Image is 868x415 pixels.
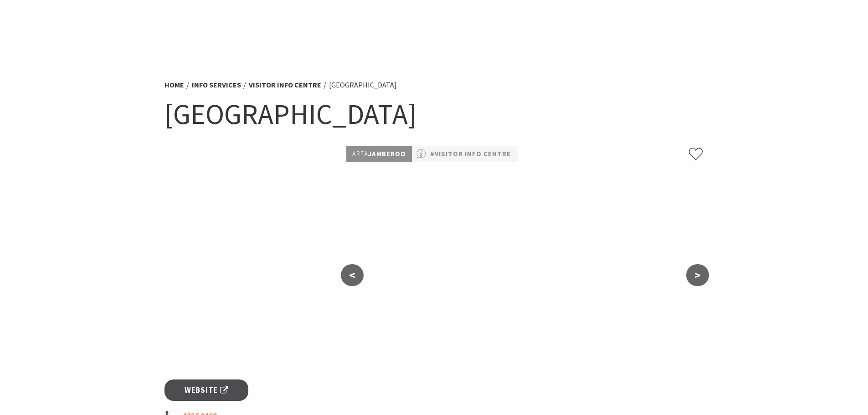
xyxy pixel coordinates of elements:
button: < [341,264,364,286]
p: Jamberoo [346,146,412,162]
h1: [GEOGRAPHIC_DATA] [164,96,704,133]
span: What’s On [663,17,708,28]
a: Visitor Info Centre [249,80,321,90]
nav: Main Menu [406,16,779,31]
span: Destinations [456,17,514,28]
span: Book now [726,17,770,28]
span: Stay [533,17,553,28]
button: > [686,264,709,286]
a: Website [164,379,249,401]
span: Website [185,384,228,396]
li: [GEOGRAPHIC_DATA] [329,79,397,91]
a: Info Services [192,80,241,90]
span: Plan [625,17,646,28]
img: Kiama Logo [11,11,84,36]
span: Area [352,149,368,158]
a: #Visitor Info Centre [430,149,511,160]
a: Home [164,80,184,90]
span: Home [415,17,438,28]
span: See & Do [570,17,606,28]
